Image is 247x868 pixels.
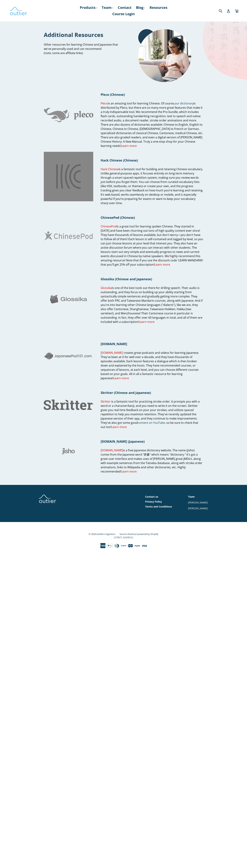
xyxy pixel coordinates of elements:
[101,391,203,395] h1: Skritter (Chinese and Japanese)
[101,215,203,220] h1: ChinesePod (Chinese)
[101,167,118,171] a: Hack Chinese
[101,439,203,444] h1: [DOMAIN_NAME] (Japanese)
[188,507,208,510] a: [PERSON_NAME]
[188,495,195,498] a: Team
[101,158,203,162] h1: Hack Chinese (Chinese)
[113,376,129,380] span: Learn more
[89,532,119,536] small: © 2025,
[101,286,203,324] span: is one of the best tools out there for drilling speech. Their audio is outstanding, and they focu...
[145,500,162,503] a: Privacy Policy
[111,11,136,17] a: Course Login
[175,101,194,105] a: our dictionary
[44,31,121,39] h1: Additional Resources
[121,144,137,148] a: Learn more
[138,421,165,425] a: content on YouTube
[101,286,112,290] a: Glossika
[101,224,117,228] a: ChinesePod
[121,470,137,473] span: Learn more
[218,7,228,14] input: Search
[101,167,203,205] span: is a fantastic tool for building and retaining Chinese vocabulary. Unlike general-purpose apps, i...
[27,536,220,539] p: [STREET_ADDRESS]
[145,505,172,508] a: Terms and Conditions
[101,351,199,380] span: creates great podcasts and videos for learning Japanese. They've been at it for well over a decad...
[101,351,123,355] a: [DOMAIN_NAME]
[101,92,203,97] h1: Pleco (Chinese)
[97,532,115,536] a: Outlier Linguistics
[139,320,154,324] a: Learn more
[134,4,147,11] a: Blog
[101,448,123,452] a: [DOMAIN_NAME]
[101,400,200,429] span: is a fantastic tool for practicing stroke order. It prompts you with a word or a character/kanji,...
[120,532,158,536] a: Secure checkout powered by Shopify
[148,4,169,11] a: Resources
[78,4,99,11] a: Products
[154,263,170,267] a: Learn more
[111,425,127,429] span: Learn more
[101,101,108,105] a: Pleco
[154,263,170,266] span: Learn more
[10,6,27,16] img: Outlier Linguistics
[116,4,133,11] a: Contact
[121,470,137,474] a: Learn more
[101,342,203,346] h1: [DOMAIN_NAME]
[145,495,158,498] a: Contact us
[100,4,115,11] a: Team
[188,501,208,504] a: [PERSON_NAME]
[101,224,117,228] span: ChinesePod
[101,224,203,267] span: is a great tool for learning spoken Chinese. They started in [DATE] and have been churning out to...
[101,277,203,281] h1: Glossika (Chinese and Japanese)
[44,43,118,55] span: Other resources for learning Chinese and Japanese that we've personally used and can recommend (n...
[101,400,111,404] a: Skritter
[101,101,203,148] span: is an amazing tool for learning Chinese. Of course, is distributed by Pleco, but there are so man...
[101,448,202,474] span: is a free Japanese dictionary website. The name (jisho) comes from the Japanese word "辞書" which m...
